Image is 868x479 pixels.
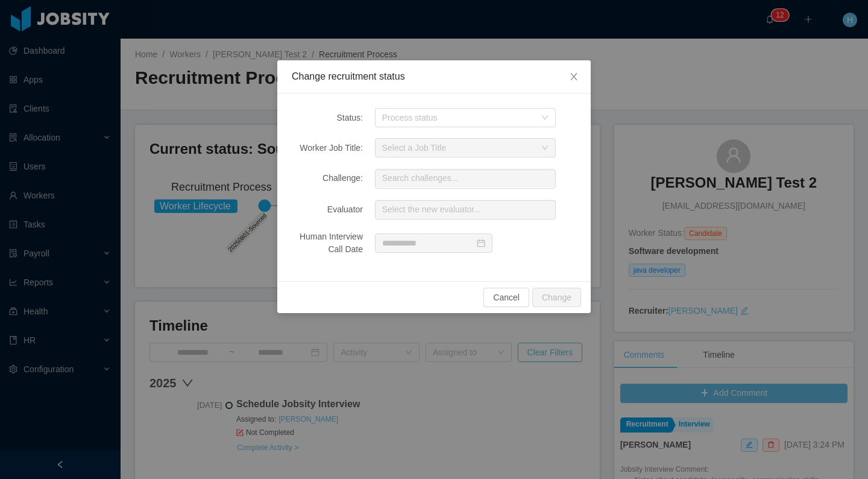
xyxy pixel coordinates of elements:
i: icon: calendar [477,239,485,247]
button: Close [557,60,591,94]
button: Cancel [483,288,529,307]
div: Status: [292,112,363,124]
i: icon: close [569,72,579,81]
i: icon: down [541,114,549,122]
div: Worker Job Title: [292,142,363,154]
div: Change recruitment status [292,70,576,83]
i: icon: down [541,144,549,153]
div: Challenge: [292,172,363,185]
div: Evaluator [292,203,363,216]
div: Human Interview Call Date [292,230,363,256]
div: Select a Job Title [382,142,535,154]
div: Process status [382,112,535,124]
